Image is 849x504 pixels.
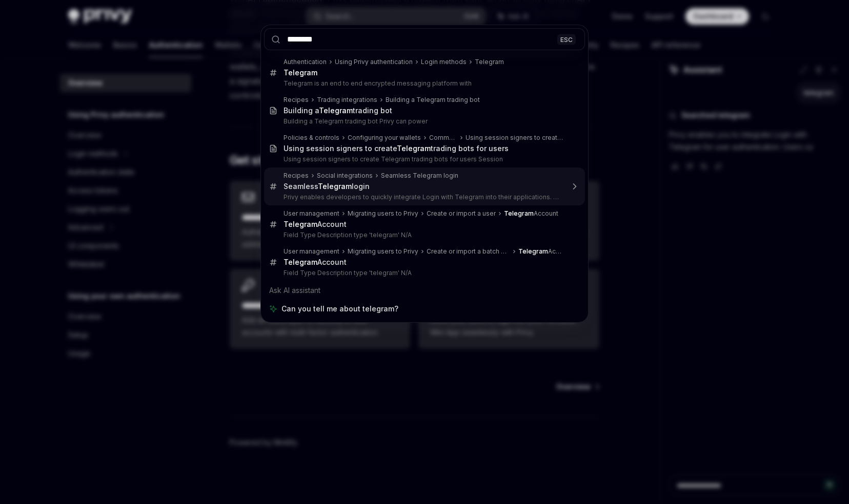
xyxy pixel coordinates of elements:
b: Telegram [284,258,317,266]
div: Recipes [284,172,309,180]
p: Using session signers to create Telegram trading bots for users Session [284,155,563,163]
div: Using session signers to create Telegram trading bots for users [466,134,563,142]
div: Seamless login [284,182,370,191]
div: Telegram [475,58,504,66]
div: Policies & controls [284,134,339,142]
b: Telegram [284,68,317,77]
b: Telegram [284,220,317,228]
div: Common use cases [429,134,457,142]
div: Account [518,247,563,256]
b: Telegram [397,144,431,153]
div: Account [504,209,558,218]
div: Using session signers to create trading bots for users [284,144,509,153]
p: Building a Telegram trading bot Privy can power [284,117,563,125]
div: Account [284,258,347,267]
div: Using Privy authentication [335,58,413,66]
p: Privy enables developers to quickly integrate Login with Telegram into their applications. With [284,193,563,201]
div: Building a Telegram trading bot [386,96,480,104]
div: Configuring your wallets [348,134,421,142]
b: Telegram [518,247,548,255]
div: Create or import a user [427,209,496,218]
div: Social integrations [317,172,373,180]
div: Login methods [421,58,467,66]
p: Field Type Description type 'telegram' N/A [284,231,563,239]
div: User management [284,209,339,218]
div: Authentication [284,58,327,66]
div: Migrating users to Privy [348,209,418,218]
div: Ask AI assistant [264,281,585,300]
div: Building a trading bot [284,106,392,115]
div: Recipes [284,96,309,104]
div: ESC [557,34,576,45]
b: Telegram [319,106,353,115]
div: Seamless Telegram login [381,172,458,180]
div: Trading integrations [317,96,377,104]
b: Telegram [504,209,534,217]
b: Telegram [318,182,352,191]
p: Telegram is an end to end encrypted messaging platform with [284,79,563,88]
div: Account [284,220,347,229]
div: Migrating users to Privy [348,247,418,256]
div: User management [284,247,339,256]
span: Can you tell me about telegram? [281,304,398,314]
div: Create or import a batch of users [427,247,510,256]
p: Field Type Description type 'telegram' N/A [284,269,563,277]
